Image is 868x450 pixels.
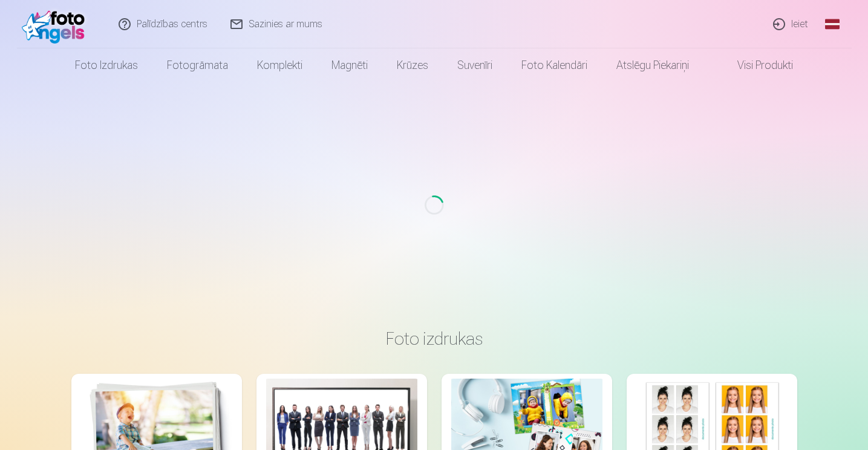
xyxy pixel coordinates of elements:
a: Atslēgu piekariņi [602,48,703,82]
img: /fa1 [22,5,91,44]
a: Fotogrāmata [152,48,243,82]
a: Komplekti [243,48,317,82]
a: Krūzes [382,48,443,82]
a: Foto izdrukas [60,48,152,82]
a: Foto kalendāri [507,48,602,82]
a: Suvenīri [443,48,507,82]
a: Magnēti [317,48,382,82]
a: Visi produkti [703,48,808,82]
h3: Foto izdrukas [81,328,788,350]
